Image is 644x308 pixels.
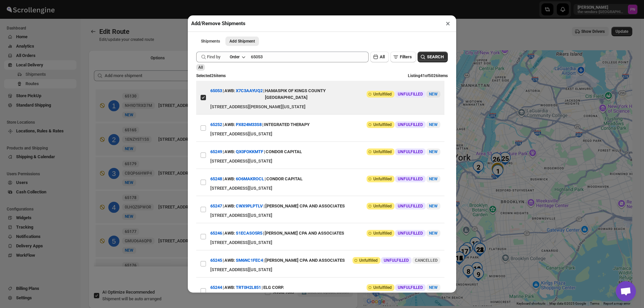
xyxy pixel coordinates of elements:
[265,85,366,104] div: HAMASPIK OF KINGS COUNTY [GEOGRAPHIC_DATA]
[210,158,440,165] div: [STREET_ADDRESS][US_STATE]
[236,258,263,263] button: SM6NC1FEC4
[373,91,392,97] span: Unfulfilled
[191,20,246,27] h2: Add/Remove Shipments
[427,54,444,60] span: SEARCH
[236,149,263,154] button: QX0FOKKMTF
[210,104,440,110] div: [STREET_ADDRESS][PERSON_NAME][US_STATE]
[429,177,438,181] span: NEW
[210,227,344,239] div: | |
[210,203,222,208] button: 65247
[373,122,392,127] span: Unfulfilled
[224,148,235,155] span: AWB:
[236,285,261,290] button: TRT0H2L851
[224,87,235,94] span: AWB:
[224,257,235,264] span: AWB:
[370,52,389,62] button: All
[236,176,264,181] button: 6O6MAKROCL
[198,65,203,70] span: All
[201,39,220,44] span: Shipments
[415,258,438,263] span: CANCELLED
[236,203,263,208] button: CWX9PLPTLV
[429,149,438,154] span: NEW
[373,231,392,236] span: Unfulfilled
[418,52,448,62] button: SEARCH
[398,231,423,236] span: UNFULFILLED
[210,254,345,266] div: | |
[380,54,385,59] span: All
[210,285,222,290] button: 65244
[266,146,302,158] div: CONDOR CAPITAL
[616,281,636,301] div: Open chat
[226,52,249,62] button: Order
[210,282,284,294] div: | |
[443,19,453,28] button: ×
[210,239,440,246] div: [STREET_ADDRESS][US_STATE]
[398,91,423,97] span: UNFULFILLED
[207,54,220,60] span: Find by
[224,284,235,291] span: AWB:
[390,52,416,62] button: Filters
[196,73,226,78] span: Selected 26 items
[408,73,448,78] span: Listing 41 of 5026 items
[359,258,378,263] span: Unfulfilled
[373,149,392,155] span: Unfulfilled
[384,258,409,263] span: UNFULFILLED
[210,185,440,192] div: [STREET_ADDRESS][US_STATE]
[210,146,302,158] div: | |
[230,54,239,60] div: Order
[210,119,310,131] div: | |
[429,204,438,208] span: NEW
[400,54,412,59] span: Filters
[236,231,262,236] button: S1ECASO5R5
[210,176,222,181] button: 65248
[263,282,284,294] div: ELG CORP.
[373,176,392,182] span: Unfulfilled
[373,203,392,209] span: Unfulfilled
[224,230,235,237] span: AWB:
[89,65,358,269] div: Selected Shipments
[210,200,345,212] div: | |
[264,119,310,131] div: INTEGRATED THERAPY
[265,227,344,239] div: [PERSON_NAME] CPA AND ASSOCIATES
[398,176,423,182] span: UNFULFILLED
[373,285,392,290] span: Unfulfilled
[210,212,440,219] div: [STREET_ADDRESS][US_STATE]
[236,88,263,93] button: X7C3AAYUQ2
[398,285,423,290] span: UNFULFILLED
[210,266,440,273] div: [STREET_ADDRESS][US_STATE]
[265,200,345,212] div: [PERSON_NAME] CPA AND ASSOCIATES
[224,203,235,209] span: AWB:
[429,231,438,236] span: NEW
[236,122,262,127] button: PX824M33S8
[429,122,438,127] span: NEW
[210,149,222,154] button: 65249
[210,258,222,263] button: 65245
[229,39,255,44] span: Add Shipment
[398,122,423,127] span: UNFULFILLED
[429,92,438,97] span: NEW
[429,285,438,290] span: NEW
[210,122,222,127] button: 65252
[398,149,423,155] span: UNFULFILLED
[398,203,423,209] span: UNFULFILLED
[210,231,222,236] button: 65246
[224,176,235,182] span: AWB:
[210,88,222,93] button: 65053
[266,173,303,185] div: CONDOR CAPITAL
[224,121,235,128] span: AWB:
[210,85,366,104] div: | |
[251,52,369,62] input: Enter value here
[210,131,440,137] div: [STREET_ADDRESS][US_STATE]
[210,173,303,185] div: | |
[265,254,345,266] div: [PERSON_NAME] CPA AND ASSOCIATES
